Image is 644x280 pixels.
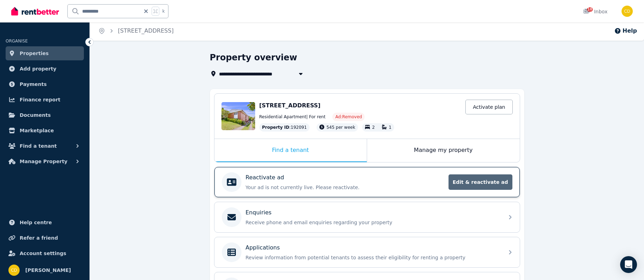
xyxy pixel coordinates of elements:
span: Find a tenant [20,142,57,150]
span: Ad: Removed [335,114,362,120]
div: Open Intercom Messenger [620,256,637,273]
img: Chris Dimitropoulos [8,265,20,276]
span: 10 [587,7,593,12]
a: Finance report [6,93,84,107]
p: Your ad is not currently live. Please reactivate. [246,184,444,191]
span: Manage Property [20,157,67,166]
button: Manage Property [6,154,84,168]
a: Documents [6,108,84,122]
span: Help centre [20,218,52,227]
p: Applications [246,244,280,252]
span: Refer a friend [20,234,58,242]
a: Help centre [6,215,84,229]
span: k [162,8,165,14]
a: EnquiriesReceive phone and email enquiries regarding your property [214,202,520,232]
div: Inbox [583,8,608,15]
p: Reactivate ad [246,173,284,182]
a: Properties [6,46,84,60]
span: Documents [20,111,51,119]
span: Payments [20,80,47,88]
p: Receive phone and email enquiries regarding your property [246,219,500,226]
a: Add property [6,62,84,76]
span: 545 per week [326,125,355,130]
a: Reactivate adYour ad is not currently live. Please reactivate.Edit & reactivate ad [214,167,520,197]
span: Finance report [20,95,60,104]
span: Marketplace [20,126,54,135]
button: Find a tenant [6,139,84,153]
span: Property ID [262,125,290,130]
a: Account settings [6,246,84,260]
span: Add property [20,65,57,73]
span: Properties [20,49,49,58]
span: [STREET_ADDRESS] [259,102,321,109]
h1: Property overview [210,52,297,63]
p: Enquiries [246,208,272,217]
a: Refer a friend [6,231,84,245]
span: 2 [372,125,375,130]
img: RentBetter [11,6,59,16]
span: 1 [389,125,392,130]
a: Activate plan [465,100,512,114]
p: Review information from potential tenants to assess their eligibility for renting a property [246,254,500,261]
span: Edit & reactivate ad [449,174,512,190]
span: [PERSON_NAME] [25,266,71,274]
div: Manage my property [367,139,520,162]
div: Find a tenant [214,139,367,162]
span: Residential Apartment | For rent [259,114,326,120]
a: [STREET_ADDRESS] [118,27,174,34]
button: Help [614,27,637,35]
img: Chris Dimitropoulos [622,6,633,17]
span: ORGANISE [6,39,28,44]
a: Payments [6,77,84,91]
nav: Breadcrumb [90,21,182,41]
a: ApplicationsReview information from potential tenants to assess their eligibility for renting a p... [214,237,520,267]
div: : 192091 [259,123,310,132]
a: Marketplace [6,124,84,138]
span: Account settings [20,249,66,258]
